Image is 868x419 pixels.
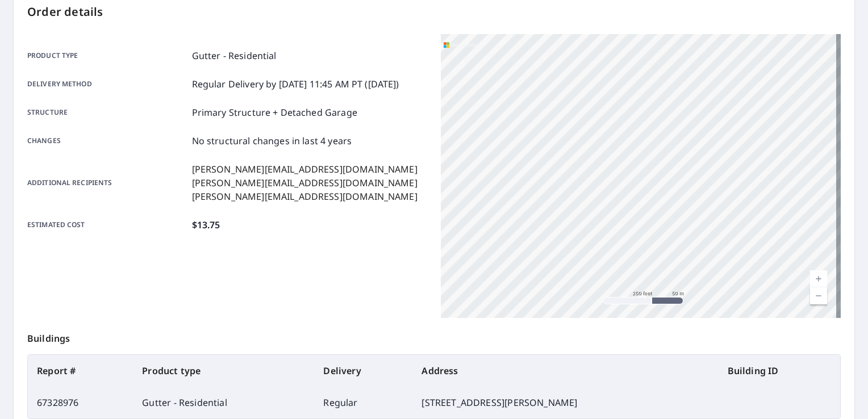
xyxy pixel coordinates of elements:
p: Changes [27,134,187,148]
th: Report # [28,355,133,387]
td: 67328976 [28,387,133,418]
p: Gutter - Residential [192,49,277,62]
a: Current Level 17, Zoom In [810,270,827,287]
th: Delivery [314,355,412,387]
p: [PERSON_NAME][EMAIL_ADDRESS][DOMAIN_NAME] [192,176,418,190]
p: Additional recipients [27,162,187,203]
p: Delivery method [27,77,187,91]
th: Product type [133,355,314,387]
p: $13.75 [192,218,220,232]
p: Primary Structure + Detached Garage [192,106,357,119]
p: Product type [27,49,187,62]
td: Regular [314,387,412,418]
th: Building ID [719,355,840,387]
td: Gutter - Residential [133,387,314,418]
p: Order details [27,3,841,20]
p: Structure [27,106,187,119]
p: [PERSON_NAME][EMAIL_ADDRESS][DOMAIN_NAME] [192,190,418,203]
a: Current Level 17, Zoom Out [810,287,827,304]
p: [PERSON_NAME][EMAIL_ADDRESS][DOMAIN_NAME] [192,162,418,176]
p: Buildings [27,318,841,354]
td: [STREET_ADDRESS][PERSON_NAME] [412,387,718,418]
p: Estimated cost [27,218,187,232]
th: Address [412,355,718,387]
p: Regular Delivery by [DATE] 11:45 AM PT ([DATE]) [192,77,399,91]
p: No structural changes in last 4 years [192,134,352,148]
